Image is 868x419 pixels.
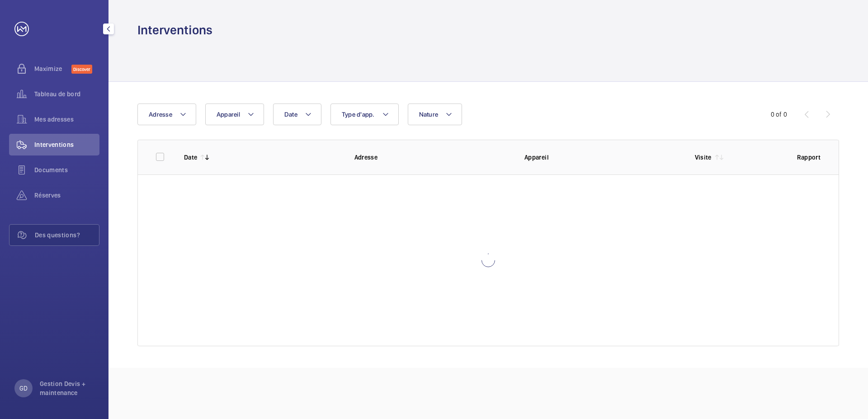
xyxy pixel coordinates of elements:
h1: Interventions [137,22,212,38]
button: Nature [408,104,462,125]
span: Date [284,111,297,118]
p: Gestion Devis + maintenance [40,379,94,397]
div: 0 of 0 [771,110,787,119]
button: Adresse [137,104,196,125]
span: Tableau de bord [34,89,99,99]
span: Type d'app. [342,111,375,118]
span: Appareil [217,111,240,118]
button: Date [273,104,321,125]
span: Maximize [34,64,71,73]
p: Appareil [524,153,680,162]
span: Mes adresses [34,115,99,124]
p: Date [184,153,197,162]
span: Nature [419,111,439,118]
button: Type d'app. [330,104,399,125]
span: Documents [34,165,99,174]
p: Adresse [354,153,510,162]
span: Réserves [34,191,99,200]
span: Adresse [149,111,172,118]
p: Visite [695,153,712,162]
span: Discover [71,65,92,74]
span: Interventions [34,140,99,149]
span: Des questions? [35,231,99,240]
p: GD [19,384,28,393]
p: Rapport [797,153,821,162]
button: Appareil [205,104,264,125]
